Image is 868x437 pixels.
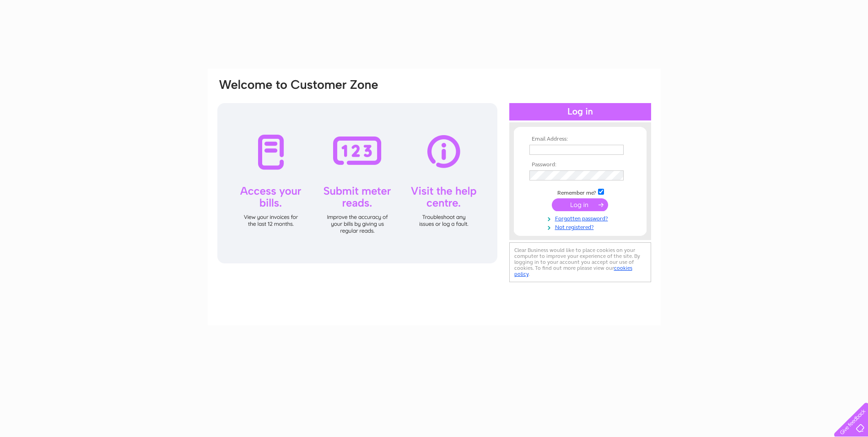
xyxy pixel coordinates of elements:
[529,213,633,222] a: Forgotten password?
[527,187,633,197] td: Remember me?
[527,162,633,168] th: Password:
[527,136,633,142] th: Email Address:
[529,222,633,231] a: Not registered?
[552,198,608,211] input: Submit
[509,242,651,282] div: Clear Business would like to place cookies on your computer to improve your experience of the sit...
[514,265,632,277] a: cookies policy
